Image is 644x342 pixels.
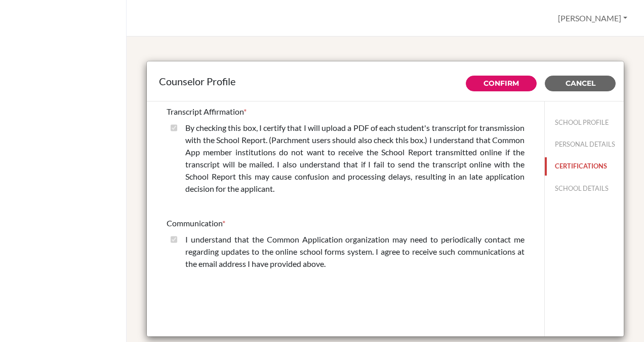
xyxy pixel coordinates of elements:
[167,107,244,116] span: Transcript Affirmation
[185,122,525,195] label: By checking this box, I certify that I will upload a PDF of each student's transcript for transmi...
[545,114,624,131] button: SCHOOL PROFILE
[545,180,624,197] button: SCHOOL DETAILS
[553,9,632,28] button: [PERSON_NAME]
[159,74,612,89] div: Counselor Profile
[167,218,222,228] span: Communication
[185,233,525,270] label: I understand that the Common Application organization may need to periodically contact me regardi...
[545,135,624,153] button: PERSONAL DETAILS
[545,157,624,175] button: CERTIFICATIONS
